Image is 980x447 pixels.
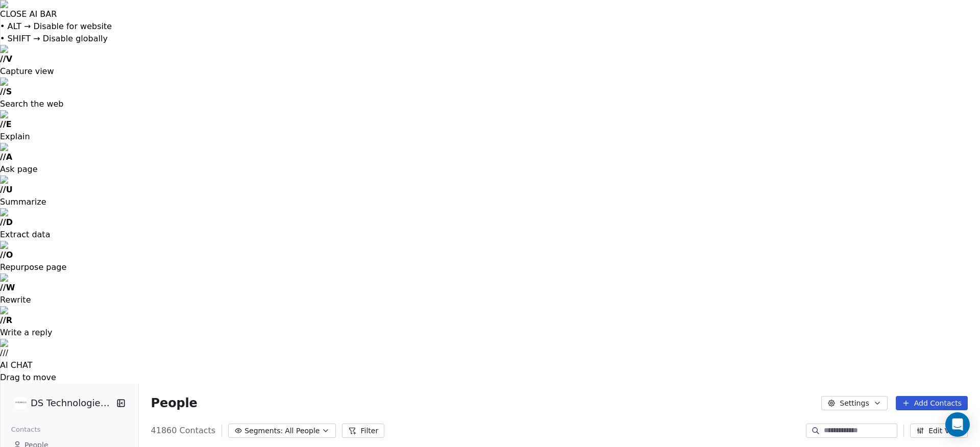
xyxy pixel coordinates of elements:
button: Edit View [910,424,968,438]
span: DS Technologies Inc [31,396,113,410]
span: People [151,395,198,411]
span: Segments: [244,426,283,436]
button: Add Contacts [896,396,968,410]
div: Open Intercom Messenger [945,412,970,437]
button: Filter [342,424,384,438]
button: DS Technologies Inc [12,394,109,412]
img: DS%20Updated%20Logo.jpg [14,397,27,409]
span: 41860 Contacts [151,425,216,437]
span: All People [285,426,320,436]
span: Contacts [7,422,45,437]
button: Settings [821,396,887,410]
